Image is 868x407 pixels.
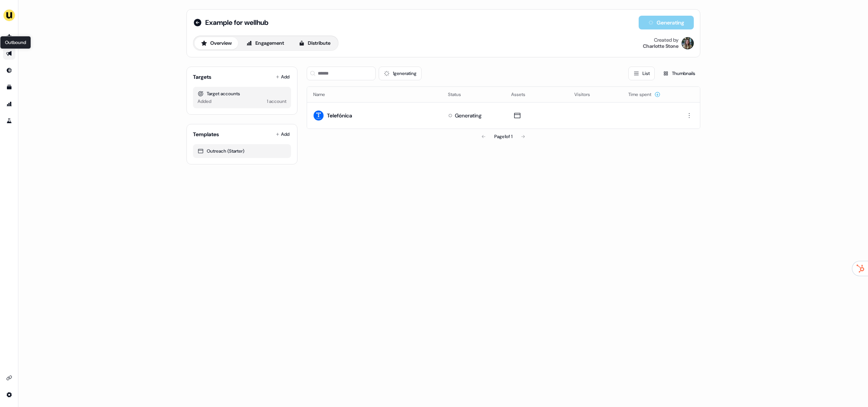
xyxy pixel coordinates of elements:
[505,87,568,102] th: Assets
[494,133,512,140] div: Page 1 of 1
[379,67,422,80] button: 1generating
[682,37,694,49] img: Charlotte
[274,72,291,82] button: Add
[267,98,286,105] div: 1 account
[3,47,15,60] a: Go to outbound experience
[198,98,211,105] div: Added
[3,64,15,77] a: Go to Inbound
[643,43,678,49] div: Charlotte Stone
[327,112,352,119] div: Telefónica
[3,115,15,127] a: Go to experiments
[3,389,15,401] a: Go to integrations
[628,67,655,80] button: List
[313,88,334,101] button: Name
[205,18,268,27] span: Example for wellhub
[3,98,15,110] a: Go to attribution
[193,130,219,138] div: Templates
[198,147,286,155] div: Outreach (Starter)
[3,31,15,43] a: Go to prospects
[628,88,660,101] button: Time spent
[274,129,291,140] button: Add
[292,37,337,49] button: Distribute
[448,88,470,101] button: Status
[240,37,291,49] button: Engagement
[654,37,678,43] div: Created by
[658,67,700,80] button: Thumbnails
[3,81,15,93] a: Go to templates
[3,372,15,384] a: Go to integrations
[195,37,238,49] button: Overview
[198,90,286,98] div: Target accounts
[193,73,211,81] div: Targets
[574,88,599,101] button: Visitors
[455,112,482,119] div: Generating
